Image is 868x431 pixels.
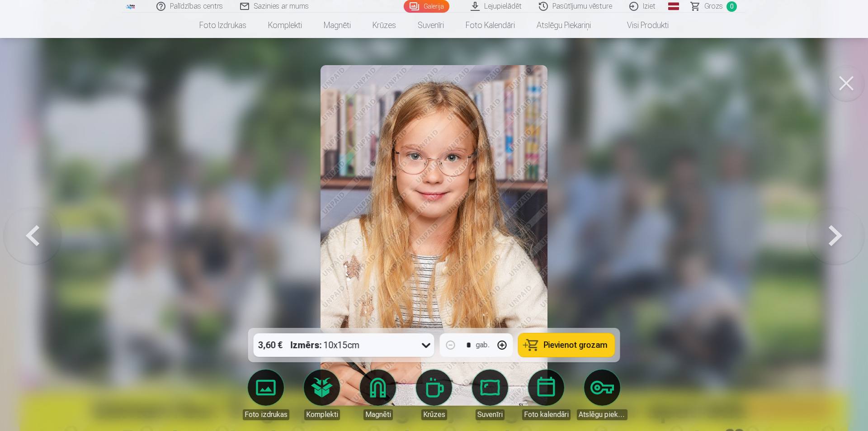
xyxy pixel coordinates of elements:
div: Magnēti [363,409,393,420]
strong: Izmērs : [291,339,322,351]
div: Suvenīri [476,409,505,420]
a: Foto izdrukas [241,369,291,420]
a: Komplekti [297,369,347,420]
a: Komplekti [257,13,313,38]
button: Pievienot grozam [519,333,615,357]
div: gab. [476,340,490,350]
a: Atslēgu piekariņi [526,13,602,38]
div: Krūzes [421,409,447,420]
a: Suvenīri [407,13,455,38]
a: Krūzes [362,13,407,38]
span: 0 [726,1,737,12]
div: Foto kalendāri [522,409,571,420]
a: Foto izdrukas [189,13,257,38]
a: Magnēti [313,13,362,38]
div: 3,60 € [254,333,287,357]
span: Pievienot grozam [544,341,608,349]
a: Atslēgu piekariņi [577,369,627,420]
div: Atslēgu piekariņi [577,409,627,420]
div: 10x15cm [291,333,360,357]
a: Foto kalendāri [521,369,571,420]
div: Foto izdrukas [243,409,289,420]
a: Visi produkti [602,13,679,38]
a: Foto kalendāri [455,13,526,38]
a: Krūzes [409,369,459,420]
a: Suvenīri [465,369,515,420]
img: /fa1 [126,4,136,9]
span: Grozs [704,1,723,12]
a: Magnēti [353,369,403,420]
div: Komplekti [304,409,340,420]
